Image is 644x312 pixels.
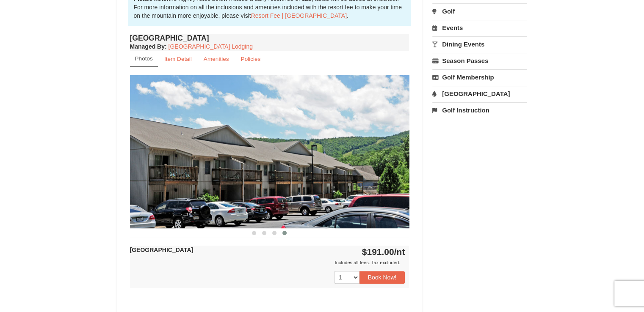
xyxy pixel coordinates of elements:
small: Policies [240,56,260,62]
span: /nt [394,247,405,257]
a: Photos [130,51,158,67]
a: Dining Events [432,36,527,52]
span: Managed By [130,43,165,50]
div: Includes all fees. Tax excluded. [130,258,405,267]
a: Item Detail [159,51,197,67]
a: Policies [235,51,266,67]
h4: [GEOGRAPHIC_DATA] [130,34,409,42]
a: Golf Instruction [432,102,527,118]
strong: : [130,43,167,50]
a: Resort Fee | [GEOGRAPHIC_DATA] [251,12,347,19]
a: Golf Membership [432,69,527,85]
img: 18876286-40-c42fb63f.jpg [130,75,409,228]
strong: $191.00 [362,247,405,257]
a: [GEOGRAPHIC_DATA] Lodging [169,43,253,50]
small: Item Detail [164,56,192,62]
a: Season Passes [432,53,527,68]
button: Book Now! [359,271,405,284]
small: Amenities [204,56,229,62]
a: Golf [432,3,527,19]
a: Events [432,20,527,36]
a: Amenities [198,51,235,67]
a: [GEOGRAPHIC_DATA] [432,86,527,101]
strong: [GEOGRAPHIC_DATA] [130,246,193,253]
small: Photos [135,55,153,62]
